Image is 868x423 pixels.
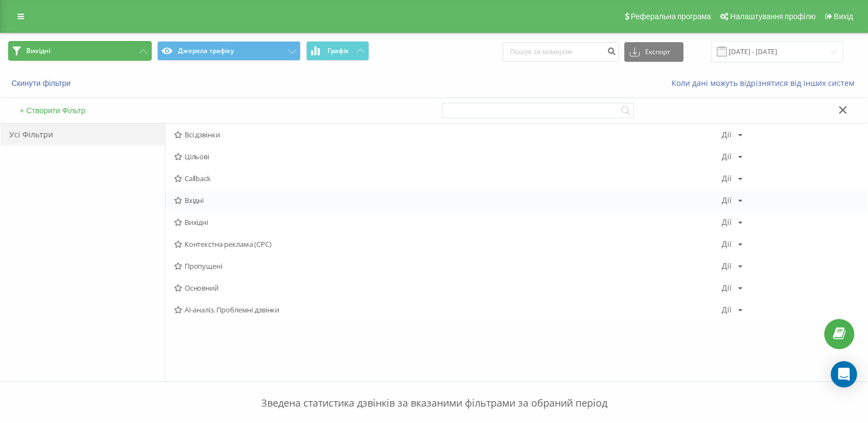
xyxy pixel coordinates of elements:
span: Всі дзвінки [174,131,722,138]
button: Джерела трафіку [157,41,301,61]
div: Дії [722,218,732,226]
div: Дії [722,262,732,270]
span: Цільові [174,153,722,160]
div: Дії [722,131,732,138]
span: Вхідні [174,196,722,204]
button: Експорт [624,42,683,62]
div: Дії [722,196,732,204]
button: Закрити [835,105,851,117]
span: Основний [174,284,722,292]
input: Пошук за номером [503,42,619,62]
span: Реферальна програма [631,12,711,21]
div: Усі Фільтри [1,124,165,146]
div: Дії [722,153,732,160]
span: Пропущені [174,262,722,270]
button: Графік [306,41,369,61]
span: Вихід [834,12,853,21]
div: Дії [722,240,732,248]
div: Дії [722,284,732,292]
span: Вихідні [174,218,722,226]
span: Контекстна реклама (CPC) [174,240,722,248]
span: Callback [174,175,722,182]
p: Зведена статистика дзвінків за вказаними фільтрами за обраний період [8,374,860,410]
button: Скинути фільтри [8,78,76,88]
div: Дії [722,175,732,182]
span: AI-аналіз. Проблемні дзвінки [174,306,722,314]
span: Графік [327,47,349,55]
span: Вихідні [26,47,50,55]
div: Дії [722,306,732,314]
div: Open Intercom Messenger [831,361,857,387]
a: Коли дані можуть відрізнятися вiд інших систем [671,78,860,88]
button: Вихідні [8,41,152,61]
button: + Створити Фільтр [16,106,89,115]
span: Налаштування профілю [730,12,815,21]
